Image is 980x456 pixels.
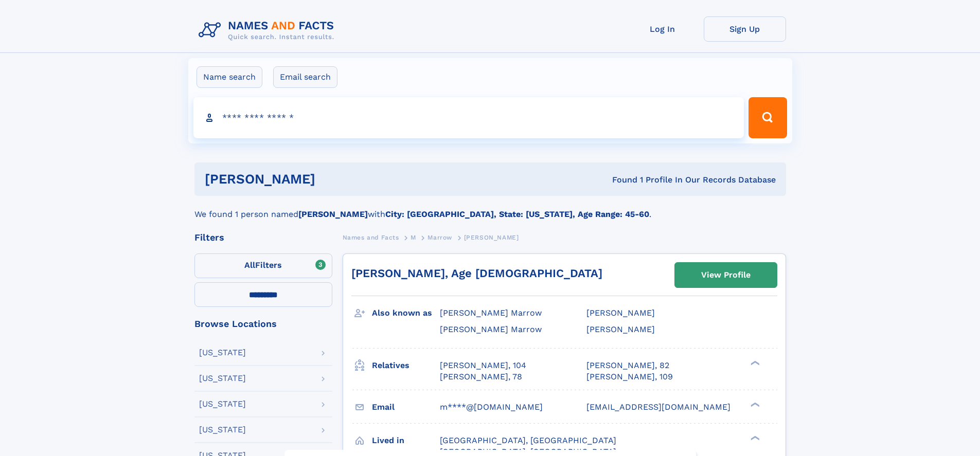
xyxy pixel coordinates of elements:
[194,233,332,242] div: Filters
[748,359,760,366] div: ❯
[427,234,452,241] span: Marrow
[372,304,440,322] h3: Also known as
[704,16,786,42] a: Sign Up
[440,435,616,445] span: [GEOGRAPHIC_DATA], [GEOGRAPHIC_DATA]
[372,398,440,416] h3: Email
[411,231,416,244] a: M
[194,319,332,329] div: Browse Locations
[440,308,542,318] span: [PERSON_NAME] Marrow
[427,231,452,244] a: Marrow
[199,426,246,434] div: [US_STATE]
[372,357,440,374] h3: Relatives
[440,324,542,334] span: [PERSON_NAME] Marrow
[411,234,416,241] span: M
[199,400,246,408] div: [US_STATE]
[343,231,399,244] a: Names and Facts
[586,324,655,334] span: [PERSON_NAME]
[440,360,526,371] a: [PERSON_NAME], 104
[621,16,704,42] a: Log In
[701,263,751,287] div: View Profile
[273,66,337,88] label: Email search
[748,401,760,408] div: ❯
[464,234,519,241] span: [PERSON_NAME]
[440,371,522,382] a: [PERSON_NAME], 78
[372,432,440,449] h3: Lived in
[586,371,673,382] a: [PERSON_NAME], 109
[385,209,649,219] b: City: [GEOGRAPHIC_DATA], State: [US_STATE], Age Range: 45-60
[675,263,777,287] a: View Profile
[193,97,744,138] input: search input
[464,174,776,186] div: Found 1 Profile In Our Records Database
[749,97,787,138] button: Search Button
[205,173,464,186] h1: [PERSON_NAME]
[199,374,246,382] div: [US_STATE]
[351,267,602,280] a: [PERSON_NAME], Age [DEMOGRAPHIC_DATA]
[298,209,368,219] b: [PERSON_NAME]
[197,66,262,88] label: Name search
[194,196,786,221] div: We found 1 person named with .
[586,402,730,412] span: [EMAIL_ADDRESS][DOMAIN_NAME]
[194,16,343,44] img: Logo Names and Facts
[244,260,255,270] span: All
[194,253,332,278] label: Filters
[586,308,655,318] span: [PERSON_NAME]
[586,360,669,371] a: [PERSON_NAME], 82
[748,434,760,441] div: ❯
[199,349,246,357] div: [US_STATE]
